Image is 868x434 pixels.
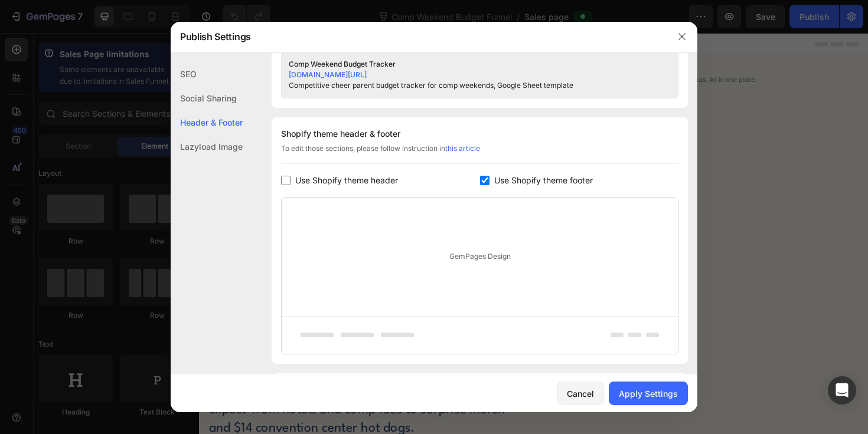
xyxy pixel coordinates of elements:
[609,382,688,405] button: Apply Settings
[122,43,231,152] img: Alt Image
[281,143,678,164] div: To edit those sections, please follow instruction in
[619,387,678,400] div: Apply Settings
[494,173,593,188] span: Use Shopify theme footer
[828,376,856,405] div: Open Intercom Messenger
[289,80,652,91] div: Competitive cheer parent budget tracker for comp weekends, Google Sheet template
[557,382,604,405] button: Cancel
[365,44,699,55] p: Travel. Food. Extras. All in one place.
[10,267,282,331] strong: It Hits Your Bank Account?
[171,21,667,52] div: Publish Settings
[10,195,308,294] strong: 🧨 What If You Could See Every Competition Expense
[289,59,652,70] div: Comp Weekend Budget Tracker
[266,102,329,111] div: Drop element here
[39,102,102,111] div: Drop element here
[567,387,594,400] div: Cancel
[445,144,480,153] a: this article
[9,350,345,429] h2: No more "oh well, we'll figure it out." This $7 digital budget sheet shows you exactly what to ex...
[289,70,367,79] a: [DOMAIN_NAME][URL]
[281,127,678,141] div: Shopify theme header & footer
[295,173,398,188] span: Use Shopify theme header
[119,267,203,295] strong: Before
[171,110,243,134] div: Header & Footer
[282,198,678,316] div: GemPages Design
[171,62,243,86] div: SEO
[171,86,243,110] div: Social Sharing
[171,134,243,159] div: Lazyload Image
